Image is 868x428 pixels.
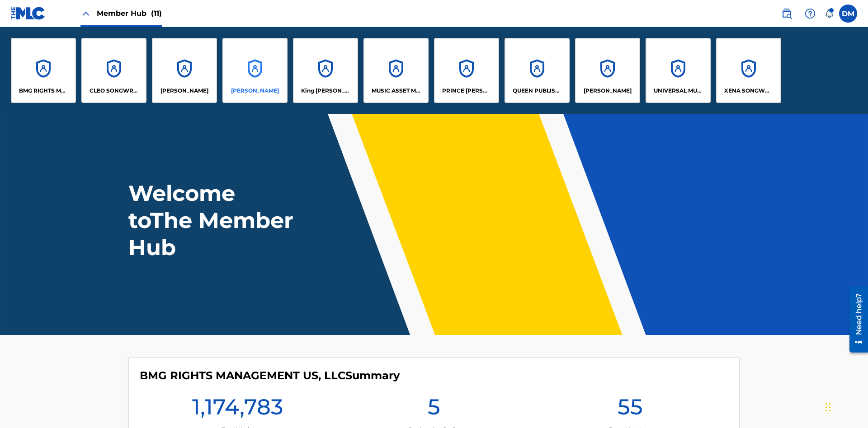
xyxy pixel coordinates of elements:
a: AccountsPRINCE [PERSON_NAME] [434,38,499,103]
p: RONALD MCTESTERSON [584,87,632,95]
a: AccountsMUSIC ASSET MANAGEMENT (MAM) [363,38,429,103]
p: ELVIS COSTELLO [160,87,208,95]
a: Accounts[PERSON_NAME] [575,38,640,103]
p: UNIVERSAL MUSIC PUB GROUP [654,87,703,95]
iframe: Chat Widget [823,385,868,428]
p: MUSIC ASSET MANAGEMENT (MAM) [372,87,421,95]
h1: 55 [618,393,643,426]
h1: 1,174,783 [192,393,283,426]
div: Notifications [825,9,834,18]
span: Member Hub [97,8,162,19]
a: AccountsQUEEN PUBLISHA [505,38,570,103]
div: Help [801,5,819,23]
img: MLC Logo [11,7,46,20]
img: help [805,8,816,19]
p: CLEO SONGWRITER [90,87,139,95]
p: King McTesterson [301,87,350,95]
div: User Menu [839,5,857,23]
p: QUEEN PUBLISHA [513,87,562,95]
p: XENA SONGWRITER [724,87,774,95]
a: Accounts[PERSON_NAME] [222,38,288,103]
p: PRINCE MCTESTERSON [442,87,491,95]
h1: Welcome to The Member Hub [128,180,297,261]
a: AccountsCLEO SONGWRITER [81,38,146,103]
div: Drag [826,394,831,421]
a: AccountsKing [PERSON_NAME] [293,38,358,103]
span: (11) [151,9,162,18]
a: AccountsXENA SONGWRITER [716,38,781,103]
h4: BMG RIGHTS MANAGEMENT US, LLC [140,369,400,382]
p: BMG RIGHTS MANAGEMENT US, LLC [19,87,68,95]
a: AccountsUNIVERSAL MUSIC PUB GROUP [646,38,711,103]
a: Public Search [778,5,796,23]
a: AccountsBMG RIGHTS MANAGEMENT US, LLC [11,38,76,103]
img: search [781,8,792,19]
img: Close [80,8,91,19]
iframe: Resource Center [843,283,868,357]
h1: 5 [428,393,440,426]
p: EYAMA MCSINGER [231,87,279,95]
a: Accounts[PERSON_NAME] [152,38,217,103]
